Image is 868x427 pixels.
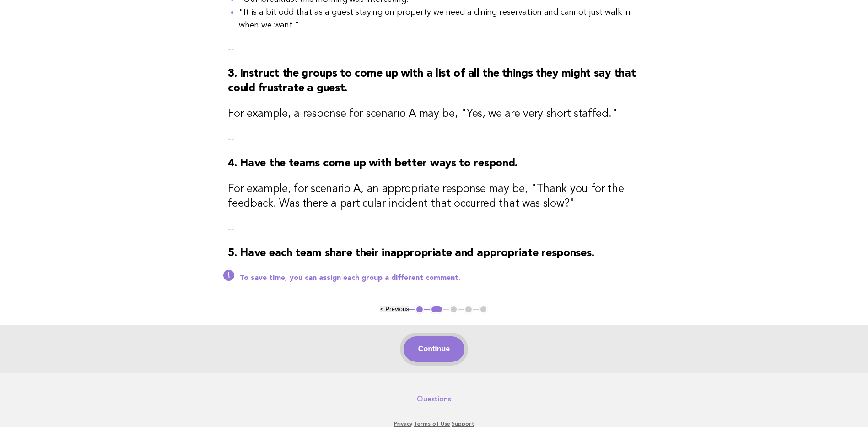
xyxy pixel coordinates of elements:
[394,421,412,427] a: Privacy
[404,336,464,362] button: Continue
[228,222,640,235] p: --
[228,107,640,121] h3: For example, a response for scenario A may be, "Yes, we are very short staffed."
[228,132,640,145] p: --
[415,305,424,314] button: 1
[228,68,636,94] strong: 3. Instruct the groups to come up with a list of all the things they might say that could frustra...
[228,182,640,211] h3: For example, for scenario A, an appropriate response may be, "Thank you for the feedback. Was the...
[240,274,640,283] p: To save time, you can assign each group a different comment.
[228,43,640,55] p: --
[414,421,450,427] a: Terms of Use
[228,248,594,259] strong: 5. Have each team share their inappropriate and appropriate responses.
[452,421,474,427] a: Support
[430,305,443,314] button: 2
[228,158,518,169] strong: 4. Have the teams come up with better ways to respond.
[239,6,640,32] li: "It is a bit odd that as a guest staying on property we need a dining reservation and cannot just...
[417,394,451,404] a: Questions
[380,306,409,312] button: < Previous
